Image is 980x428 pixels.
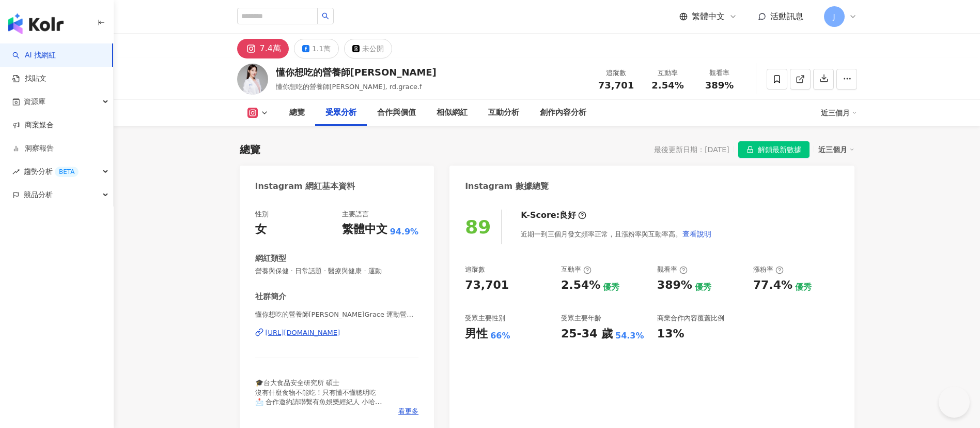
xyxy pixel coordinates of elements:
[795,282,812,293] div: 優秀
[540,107,586,119] div: 創作內容分析
[821,105,857,121] div: 近三個月
[657,314,724,323] div: 商業合作內容覆蓋比例
[651,80,683,91] span: 2.54%
[398,407,418,416] span: 看更多
[255,291,286,302] div: 社群簡介
[648,68,688,78] div: 互動率
[255,328,419,337] a: [URL][DOMAIN_NAME]
[260,41,281,56] div: 7.4萬
[237,39,289,58] button: 7.4萬
[390,226,419,238] span: 94.9%
[657,265,688,274] div: 觀看率
[818,143,854,156] div: 近三個月
[561,277,600,293] div: 2.54%
[312,41,331,56] div: 1.1萬
[342,210,369,219] div: 主要語言
[654,145,729,154] div: 最後更新日期：[DATE]
[465,277,509,293] div: 73,701
[12,50,56,61] a: searchAI 找網紅
[342,222,387,238] div: 繁體中文
[753,277,792,293] div: 77.4%
[682,230,711,238] span: 查看說明
[738,141,810,158] button: 解鎖最新數據
[437,107,468,119] div: 相似網紅
[289,107,305,119] div: 總覽
[657,277,692,293] div: 389%
[746,146,754,153] span: lock
[8,13,64,34] img: logo
[24,90,45,113] span: 資源庫
[240,142,260,157] div: 總覽
[276,83,422,91] span: 懂你想吃的營養師[PERSON_NAME], rd.grace.f
[682,224,712,244] button: 查看說明
[465,326,488,342] div: 男性
[24,160,79,183] span: 趨勢分析
[692,11,725,22] span: 繁體中文
[465,181,549,192] div: Instagram 數據總覽
[753,265,784,274] div: 漲粉率
[12,73,46,84] a: 找貼文
[657,326,685,342] div: 13%
[603,282,619,293] div: 優秀
[322,12,329,20] span: search
[939,387,970,418] iframe: Help Scout Beacon - Open
[12,143,54,154] a: 洞察報告
[770,11,803,21] span: 活動訊息
[700,68,739,78] div: 觀看率
[521,210,586,221] div: K-Score :
[255,253,286,264] div: 網紅類型
[465,314,505,323] div: 受眾主要性別
[325,107,356,119] div: 受眾分析
[276,66,437,79] div: 懂你想吃的營養師[PERSON_NAME]
[465,265,485,274] div: 追蹤數
[615,330,644,342] div: 54.3%
[344,39,392,58] button: 未公開
[362,41,384,56] div: 未公開
[695,282,711,293] div: 優秀
[488,107,519,119] div: 互動分析
[490,330,510,342] div: 66%
[833,11,835,22] span: J
[597,68,636,78] div: 追蹤數
[559,210,576,221] div: 良好
[266,328,340,337] div: [URL][DOMAIN_NAME]
[255,181,355,192] div: Instagram 網紅基本資料
[24,183,53,206] span: 競品分析
[561,265,592,274] div: 互動率
[561,314,601,323] div: 受眾主要年齡
[255,267,419,276] span: 營養與保健 · 日常話題 · 醫療與健康 · 運動
[758,142,801,158] span: 解鎖最新數據
[598,80,634,91] span: 73,701
[377,107,416,119] div: 合作與價值
[255,310,419,319] span: 懂你想吃的營養師[PERSON_NAME]Grace 運動營養.增肌減脂.食安 | rd.grace.f
[294,39,339,58] button: 1.1萬
[255,222,267,238] div: 女
[12,168,20,175] span: rise
[55,167,79,177] div: BETA
[521,224,712,244] div: 近期一到三個月發文頻率正常，且漲粉率與互動率高。
[12,120,54,130] a: 商案媒合
[561,326,613,342] div: 25-34 歲
[705,80,734,91] span: 389%
[237,64,268,95] img: KOL Avatar
[255,210,269,219] div: 性別
[465,216,491,238] div: 89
